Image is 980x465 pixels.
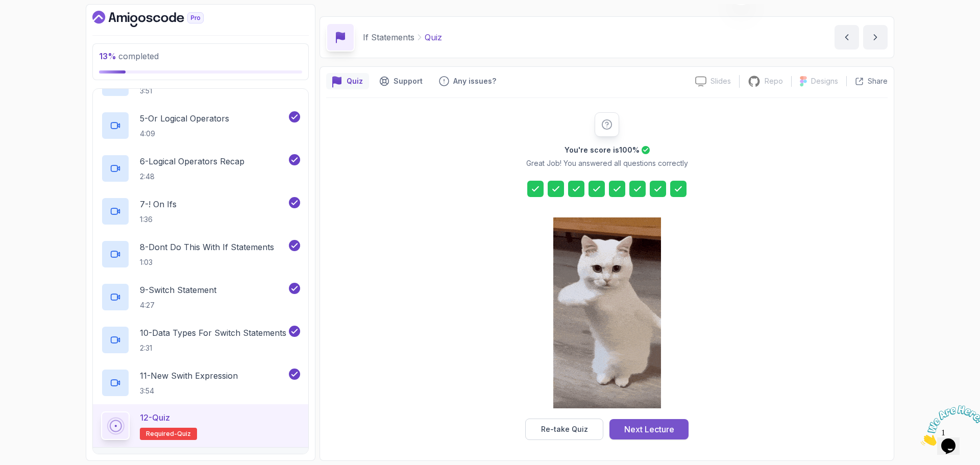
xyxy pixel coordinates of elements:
button: Re-take Quiz [525,419,603,440]
p: Quiz [425,31,442,43]
div: Next Lecture [624,423,674,435]
iframe: chat widget [917,401,980,450]
span: quiz [177,430,191,438]
p: 3:51 [140,86,236,96]
p: 5 - Or Logical Operators [140,112,229,125]
p: If Statements [363,31,414,43]
p: 2:48 [140,172,244,182]
p: Repo [765,76,783,86]
button: 6-Logical Operators Recap2:48 [101,154,300,183]
p: Designs [811,76,838,86]
p: 1:36 [140,214,177,225]
p: 10 - Data Types For Switch Statements [140,327,286,339]
span: Required- [146,430,177,438]
h2: You're score is 100 % [565,145,640,155]
p: Support [394,76,423,86]
button: 10-Data Types For Switch Statements2:31 [101,326,300,354]
p: 12 - Quiz [140,411,170,424]
p: Any issues? [453,76,496,86]
button: quiz button [326,73,369,89]
p: 11 - New Swith Expression [140,370,238,382]
button: 11-New Swith Expression3:54 [101,369,300,397]
p: 4:27 [140,300,216,310]
p: 4:09 [140,129,229,139]
button: Support button [373,73,429,89]
button: 12-QuizRequired-quiz [101,411,300,440]
button: 5-Or Logical Operators4:09 [101,111,300,140]
div: Re-take Quiz [541,424,588,434]
img: Chat attention grabber [4,4,67,44]
span: 13 % [99,51,116,61]
button: Share [846,76,888,86]
span: completed [99,51,159,61]
p: 7 - ! On Ifs [140,198,177,210]
button: 9-Switch Statement4:27 [101,283,300,311]
button: Feedback button [433,73,502,89]
p: 3:54 [140,386,238,396]
p: 6 - Logical Operators Recap [140,155,244,167]
p: Great Job! You answered all questions correctly [526,158,688,168]
p: 8 - Dont Do This With If Statements [140,241,274,253]
button: next content [863,25,888,50]
a: Dashboard [92,11,227,27]
button: 8-Dont Do This With If Statements1:03 [101,240,300,268]
button: Next Lecture [609,419,689,439]
img: cool-cat [553,217,661,408]
p: 1:03 [140,257,274,267]
p: 2:31 [140,343,286,353]
p: Quiz [347,76,363,86]
button: 7-! On Ifs1:36 [101,197,300,226]
p: Slides [710,76,731,86]
span: 1 [4,4,8,13]
p: 9 - Switch Statement [140,284,216,296]
button: previous content [835,25,859,50]
p: Share [868,76,888,86]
